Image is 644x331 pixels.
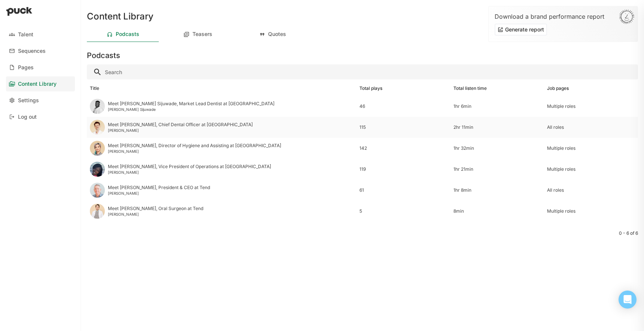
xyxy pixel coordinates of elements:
div: Talent [18,31,33,38]
a: Sequences [6,43,75,58]
div: [PERSON_NAME] [108,191,210,195]
div: All roles [547,125,635,130]
div: 142 [359,146,447,151]
div: Meet [PERSON_NAME] Sijuwade, Market Lead Dentist at [GEOGRAPHIC_DATA] [108,101,274,106]
div: Total plays [359,86,382,91]
div: Meet [PERSON_NAME], Director of Hygiene and Assisting at [GEOGRAPHIC_DATA] [108,143,281,148]
div: Multiple roles [547,209,635,214]
div: [PERSON_NAME] [108,212,203,216]
div: 1hr 6min [453,104,541,109]
div: 119 [359,167,447,172]
div: Meet [PERSON_NAME], Oral Surgeon at Tend [108,206,203,211]
a: Content Library [6,76,75,91]
div: 0 - 6 of 6 [87,231,638,236]
a: Settings [6,93,75,108]
div: Multiple roles [547,146,635,151]
div: 5 [359,209,447,214]
div: [PERSON_NAME] [108,128,253,133]
div: [PERSON_NAME] [108,170,271,174]
input: Search [87,64,638,79]
div: 8min [453,209,541,214]
div: Multiple roles [547,104,635,109]
div: [PERSON_NAME] [108,149,281,154]
div: Job pages [547,86,569,91]
a: Pages [6,60,75,75]
div: All roles [547,188,635,193]
div: Log out [18,114,37,120]
div: [PERSON_NAME] Sijuwade [108,107,274,112]
div: 1hr 21min [453,167,541,172]
div: Settings [18,97,39,104]
a: Talent [6,27,75,42]
div: Download a brand performance report [495,12,632,21]
div: 2hr 11min [453,125,541,130]
div: Meet [PERSON_NAME], Chief Dental Officer at [GEOGRAPHIC_DATA] [108,122,253,127]
div: Open Intercom Messenger [619,291,637,309]
div: Quotes [268,31,286,37]
div: 115 [359,125,447,130]
div: Sequences [18,48,46,54]
div: Total listen time [453,86,487,91]
div: Pages [18,64,34,71]
div: 46 [359,104,447,109]
div: 1hr 32min [453,146,541,151]
div: Meet [PERSON_NAME], Vice President of Operations at [GEOGRAPHIC_DATA] [108,164,271,169]
div: Meet [PERSON_NAME], President & CEO at Tend [108,185,210,190]
div: Multiple roles [547,167,635,172]
div: 1hr 8min [453,188,541,193]
h3: Podcasts [87,51,120,60]
div: Podcasts [116,31,139,37]
div: Content Library [18,81,57,87]
div: Title [90,86,99,91]
img: Sun-D3Rjj4Si.svg [619,9,635,24]
div: 61 [359,188,447,193]
div: Teasers [192,31,212,37]
button: Generate report [495,24,547,36]
h1: Content Library [87,12,154,21]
